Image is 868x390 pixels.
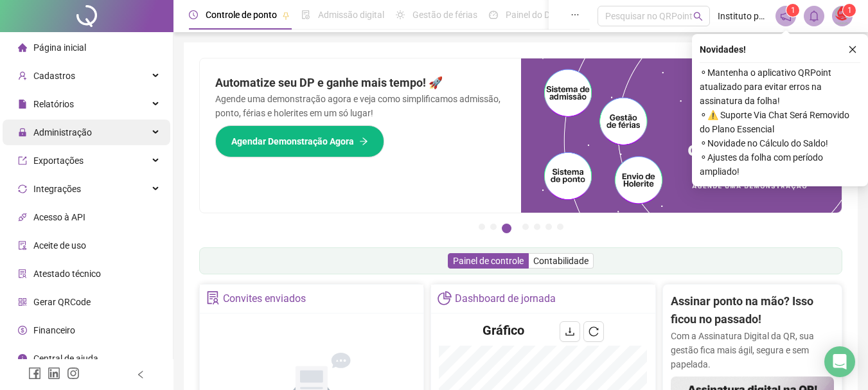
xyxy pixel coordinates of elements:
span: instagram [67,367,80,380]
span: api [18,213,27,222]
span: Agendar Demonstração Agora [231,134,354,148]
span: search [693,12,703,21]
span: ⚬ Ajustes da folha com período ampliado! [700,150,860,179]
span: Novidades ! [700,42,746,57]
span: solution [18,269,27,278]
span: pushpin [282,12,290,19]
span: Painel do DP [506,10,556,20]
span: dashboard [489,10,498,19]
span: download [565,326,575,337]
button: 6 [545,224,552,230]
span: facebook [28,367,41,380]
sup: Atualize o seu contato no menu Meus Dados [843,4,856,17]
button: 1 [479,224,485,230]
span: file [18,100,27,109]
h4: Gráfico [483,321,524,339]
h2: Automatize seu DP e ganhe mais tempo! 🚀 [215,74,506,92]
span: Instituto pro hemoce [718,9,768,23]
span: Integrações [33,184,81,194]
span: ⚬ Mantenha o aplicativo QRPoint atualizado para evitar erros na assinatura da folha! [700,66,860,108]
sup: 1 [786,4,799,17]
span: left [136,370,145,379]
span: Administração [33,127,92,137]
h2: Assinar ponto na mão? Isso ficou no passado! [671,292,834,329]
button: 3 [502,224,511,233]
span: ellipsis [571,10,580,19]
span: qrcode [18,297,27,306]
span: Admissão digital [318,10,384,20]
span: solution [206,291,220,305]
button: Agendar Demonstração Agora [215,125,384,157]
button: 2 [490,224,497,230]
span: notification [780,10,792,22]
span: sun [396,10,405,19]
span: user-add [18,71,27,80]
span: linkedin [48,367,60,380]
img: banner%2Fd57e337e-a0d3-4837-9615-f134fc33a8e6.png [521,58,842,213]
span: close [848,45,857,54]
p: Com a Assinatura Digital da QR, sua gestão fica mais ágil, segura e sem papelada. [671,329,834,371]
span: Gerar QRCode [33,297,91,307]
span: Página inicial [33,42,86,53]
span: export [18,156,27,165]
div: Convites enviados [223,288,306,310]
span: file-done [301,10,310,19]
span: lock [18,128,27,137]
img: 10630 [833,6,852,26]
button: 5 [534,224,540,230]
span: Financeiro [33,325,75,335]
span: Exportações [33,155,84,166]
span: 1 [847,6,852,15]
span: reload [589,326,599,337]
button: 7 [557,224,563,230]
div: Dashboard de jornada [455,288,556,310]
span: bell [808,10,820,22]
span: Contabilidade [533,256,589,266]
button: 4 [522,224,529,230]
span: ⚬ Novidade no Cálculo do Saldo! [700,136,860,150]
span: info-circle [18,354,27,363]
span: Aceite de uso [33,240,86,251]
span: Relatórios [33,99,74,109]
span: Cadastros [33,71,75,81]
span: sync [18,184,27,193]
span: pie-chart [438,291,451,305]
span: Central de ajuda [33,353,98,364]
span: Painel de controle [453,256,524,266]
span: clock-circle [189,10,198,19]
span: Controle de ponto [206,10,277,20]
span: ⚬ ⚠️ Suporte Via Chat Será Removido do Plano Essencial [700,108,860,136]
span: dollar [18,326,27,335]
span: arrow-right [359,137,368,146]
span: Gestão de férias [412,10,477,20]
span: Acesso à API [33,212,85,222]
span: Atestado técnico [33,269,101,279]
span: home [18,43,27,52]
p: Agende uma demonstração agora e veja como simplificamos admissão, ponto, férias e holerites em um... [215,92,506,120]
span: audit [18,241,27,250]
div: Open Intercom Messenger [824,346,855,377]
span: 1 [791,6,795,15]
